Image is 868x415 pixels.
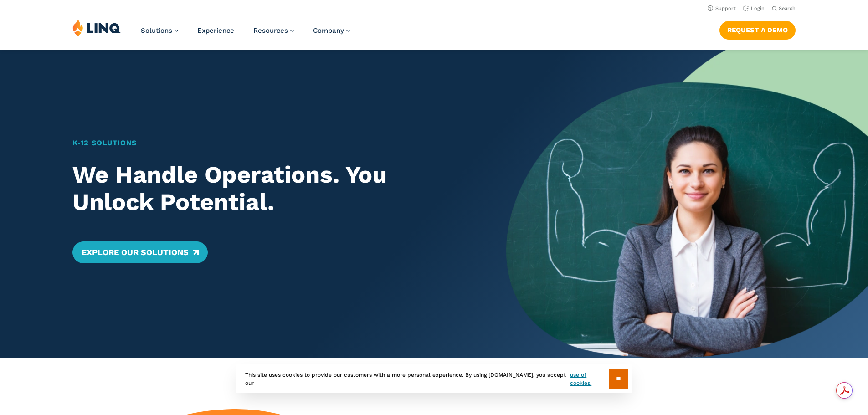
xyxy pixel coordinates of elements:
[236,364,632,393] div: This site uses cookies to provide our customers with a more personal experience. By using [DOMAIN...
[708,5,736,11] a: Support
[141,26,178,35] a: Solutions
[570,371,609,387] a: use of cookies.
[253,26,294,35] a: Resources
[141,26,172,35] span: Solutions
[719,19,796,39] nav: Button Navigation
[197,26,234,35] a: Experience
[141,19,350,49] nav: Primary Navigation
[253,26,288,35] span: Resources
[779,5,796,11] span: Search
[719,21,796,39] a: Request a Demo
[772,5,796,12] button: Open Search Bar
[313,26,350,35] a: Company
[506,50,868,358] img: Home Banner
[72,138,471,149] h1: K‑12 Solutions
[743,5,765,11] a: Login
[72,161,471,216] h2: We Handle Operations. You Unlock Potential.
[313,26,344,35] span: Company
[72,19,121,36] img: LINQ | K‑12 Software
[72,241,208,263] a: Explore Our Solutions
